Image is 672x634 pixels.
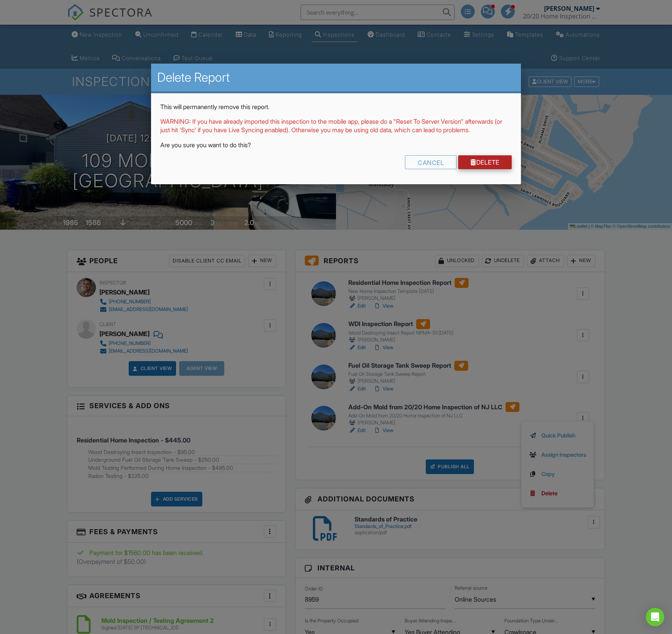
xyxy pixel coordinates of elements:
[160,117,511,135] p: WARNING: If you have already imported this inspection to the mobile app, please do a "Reset To Se...
[157,70,514,85] h2: Delete Report
[646,608,664,626] div: Open Intercom Messenger
[405,155,457,169] div: Cancel
[160,103,511,111] p: This will permanently remove this report.
[160,141,511,149] p: Are you sure you want to do this?
[458,155,512,169] a: Delete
